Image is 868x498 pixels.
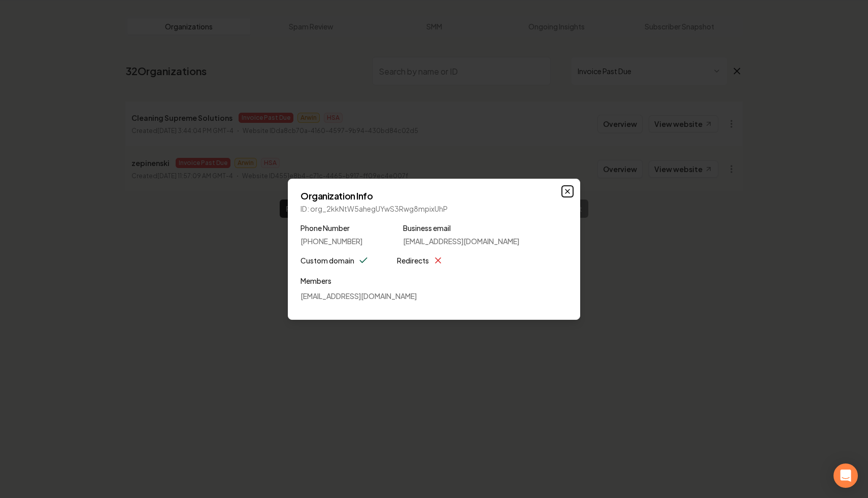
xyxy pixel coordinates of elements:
[301,236,362,246] span: [PHONE_NUMBER]
[301,291,567,301] p: [EMAIL_ADDRESS][DOMAIN_NAME]
[403,236,519,246] span: [EMAIL_ADDRESS][DOMAIN_NAME]
[301,254,354,267] label: Custom domain
[403,222,519,234] label: Business email
[301,204,567,214] p: ID: org_2kkNtW5ahegUYwS3Rwg8mpixUhP
[301,191,567,201] h2: Organization Info
[301,275,567,287] label: Members
[301,222,362,234] label: Phone Number
[397,254,429,267] label: Redirects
